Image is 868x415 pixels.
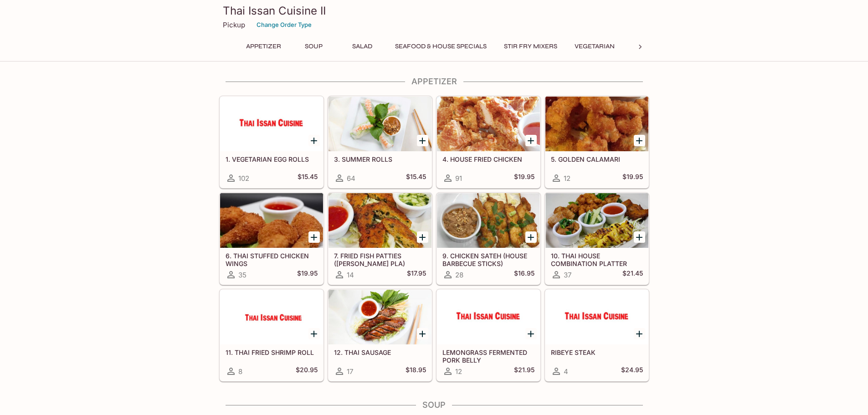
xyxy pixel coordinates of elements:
[455,367,462,376] span: 12
[417,135,428,146] button: Add 3. SUMMER ROLLS
[442,155,534,163] h5: 4. HOUSE FRIED CHICKEN
[455,174,462,183] span: 91
[308,135,320,146] button: Add 1. VEGETARIAN EGG ROLLS
[342,40,383,53] button: Salad
[634,328,645,339] button: Add RIBEYE STEAK
[622,173,643,184] h5: $19.95
[297,269,318,280] h5: $19.95
[223,20,245,29] p: Pickup
[328,96,432,188] a: 3. SUMMER ROLLS64$15.45
[417,231,428,243] button: Add 7. FRIED FISH PATTIES (TOD MUN PLA)
[545,193,648,248] div: 10. THAI HOUSE COMBINATION PLATTER
[220,290,323,344] div: 11. THAI FRIED SHRIMP ROLL
[220,97,323,151] div: 1. VEGETARIAN EGG ROLLS
[514,173,534,184] h5: $19.95
[390,40,492,53] button: Seafood & House Specials
[334,348,426,356] h5: 12. THAI SAUSAGE
[437,96,540,188] a: 4. HOUSE FRIED CHICKEN91$19.95
[442,348,534,364] h5: LEMONGRASS FERMENTED PORK BELLY
[347,367,353,376] span: 17
[455,271,463,279] span: 28
[220,289,324,381] a: 11. THAI FRIED SHRIMP ROLL8$20.95
[634,231,645,243] button: Add 10. THAI HOUSE COMBINATION PLATTER
[545,290,648,344] div: RIBEYE STEAK
[238,271,247,279] span: 35
[226,252,318,267] h5: 6. THAI STUFFED CHICKEN WINGS
[437,290,540,344] div: LEMONGRASS FERMENTED PORK BELLY
[551,155,643,163] h5: 5. GOLDEN CALAMARI
[407,269,426,280] h5: $17.95
[308,231,320,243] button: Add 6. THAI STUFFED CHICKEN WINGS
[406,366,426,377] h5: $18.95
[551,252,643,267] h5: 10. THAI HOUSE COMBINATION PLATTER
[545,97,648,151] div: 5. GOLDEN CALAMARI
[525,328,537,339] button: Add LEMONGRASS FERMENTED PORK BELLY
[220,96,324,188] a: 1. VEGETARIAN EGG ROLLS102$15.45
[223,4,646,18] h3: Thai Issan Cuisine II
[238,174,249,183] span: 102
[329,97,431,151] div: 3. SUMMER ROLLS
[499,40,562,53] button: Stir Fry Mixers
[241,40,286,53] button: Appetizer
[329,193,431,248] div: 7. FRIED FISH PATTIES (TOD MUN PLA)
[564,367,568,376] span: 4
[514,269,534,280] h5: $16.95
[347,174,355,183] span: 64
[334,252,426,267] h5: 7. FRIED FISH PATTIES ([PERSON_NAME] PLA)
[220,193,324,285] a: 6. THAI STUFFED CHICKEN WINGS35$19.95
[564,271,571,279] span: 37
[634,135,645,146] button: Add 5. GOLDEN CALAMARI
[329,290,431,344] div: 12. THAI SAUSAGE
[220,193,323,248] div: 6. THAI STUFFED CHICKEN WINGS
[334,155,426,163] h5: 3. SUMMER ROLLS
[514,366,534,377] h5: $21.95
[417,328,428,339] button: Add 12. THAI SAUSAGE
[328,289,432,381] a: 12. THAI SAUSAGE17$18.95
[308,328,320,339] button: Add 11. THAI FRIED SHRIMP ROLL
[564,174,570,183] span: 12
[406,173,426,184] h5: $15.45
[442,252,534,267] h5: 9. CHICKEN SATEH (HOUSE BARBECUE STICKS)
[621,366,643,377] h5: $24.95
[219,400,649,410] h4: Soup
[219,77,649,87] h4: Appetizer
[525,135,537,146] button: Add 4. HOUSE FRIED CHICKEN
[545,96,649,188] a: 5. GOLDEN CALAMARI12$19.95
[570,40,620,53] button: Vegetarian
[525,231,537,243] button: Add 9. CHICKEN SATEH (HOUSE BARBECUE STICKS)
[545,289,649,381] a: RIBEYE STEAK4$24.95
[627,40,668,53] button: Noodles
[293,40,334,53] button: Soup
[622,269,643,280] h5: $21.45
[437,289,540,381] a: LEMONGRASS FERMENTED PORK BELLY12$21.95
[296,366,318,377] h5: $20.95
[328,193,432,285] a: 7. FRIED FISH PATTIES ([PERSON_NAME] PLA)14$17.95
[226,155,318,163] h5: 1. VEGETARIAN EGG ROLLS
[437,193,540,248] div: 9. CHICKEN SATEH (HOUSE BARBECUE STICKS)
[551,348,643,356] h5: RIBEYE STEAK
[238,367,242,376] span: 8
[252,18,316,32] button: Change Order Type
[298,173,318,184] h5: $15.45
[437,193,540,285] a: 9. CHICKEN SATEH (HOUSE BARBECUE STICKS)28$16.95
[545,193,649,285] a: 10. THAI HOUSE COMBINATION PLATTER37$21.45
[437,97,540,151] div: 4. HOUSE FRIED CHICKEN
[226,348,318,356] h5: 11. THAI FRIED SHRIMP ROLL
[347,271,354,279] span: 14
